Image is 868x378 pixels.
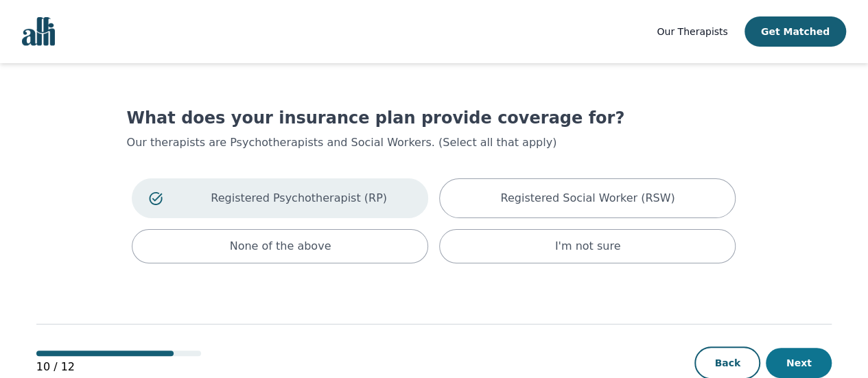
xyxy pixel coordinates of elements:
[126,134,741,151] p: Our therapists are Psychotherapists and Social Workers. (Select all that apply)
[555,238,621,255] p: I'm not sure
[230,238,331,255] p: None of the above
[126,107,741,129] h1: What does your insurance plan provide coverage for?
[766,348,832,378] button: Next
[744,16,846,47] button: Get Matched
[500,190,675,206] p: Registered Social Worker (RSW)
[657,23,727,40] a: Our Therapists
[187,190,412,206] p: Registered Psychotherapist (RP)
[36,359,201,375] p: 10 / 12
[22,17,55,46] img: alli logo
[657,26,727,37] span: Our Therapists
